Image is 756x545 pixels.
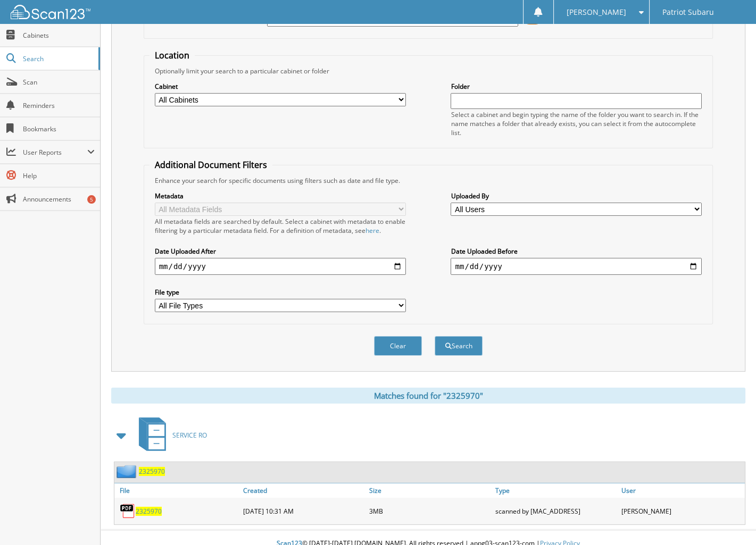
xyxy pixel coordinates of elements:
input: start [155,258,406,275]
img: scan123-logo-white.svg [11,5,90,19]
div: Enhance your search for specific documents using filters such as date and file type. [149,176,708,185]
legend: Location [149,49,195,61]
label: Uploaded By [451,191,702,200]
img: PDF.png [120,503,136,519]
label: File type [155,288,406,297]
div: [DATE] 10:31 AM [240,500,367,522]
input: end [451,258,702,275]
div: scanned by [MAC_ADDRESS] [493,500,619,522]
span: User Reports [23,148,87,157]
label: Cabinet [155,82,406,91]
span: Patriot Subaru [662,9,714,15]
span: [PERSON_NAME] [567,9,626,15]
a: 2325970 [136,507,162,516]
button: Clear [374,336,422,356]
a: Size [367,483,493,498]
div: All metadata fields are searched by default. Select a cabinet with metadata to enable filtering b... [155,217,406,235]
span: Bookmarks [23,124,95,133]
span: Help [23,171,95,180]
span: Cabinets [23,31,95,40]
div: 3MB [367,500,493,522]
a: 2325970 [139,467,165,476]
a: Created [240,483,367,498]
label: Date Uploaded Before [451,247,702,256]
a: User [619,483,745,498]
label: Metadata [155,191,406,200]
div: Select a cabinet and begin typing the name of the folder you want to search in. If the name match... [451,110,702,137]
img: folder2.png [117,465,139,478]
span: Reminders [23,101,95,110]
span: Scan [23,78,95,87]
div: [PERSON_NAME] [619,500,745,522]
div: Matches found for "2325970" [111,388,745,404]
a: Type [493,483,619,498]
iframe: Chat Widget [703,494,756,545]
a: here [365,226,379,235]
legend: Additional Document Filters [149,159,272,171]
label: Folder [451,82,702,91]
a: File [114,483,240,498]
div: Optionally limit your search to a particular cabinet or folder [149,66,708,76]
a: SERVICE RO [132,414,207,456]
button: Search [435,336,483,356]
div: 5 [87,195,96,204]
label: Date Uploaded After [155,247,406,256]
span: SERVICE RO [172,431,207,440]
span: Announcements [23,195,95,204]
span: Search [23,54,93,63]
